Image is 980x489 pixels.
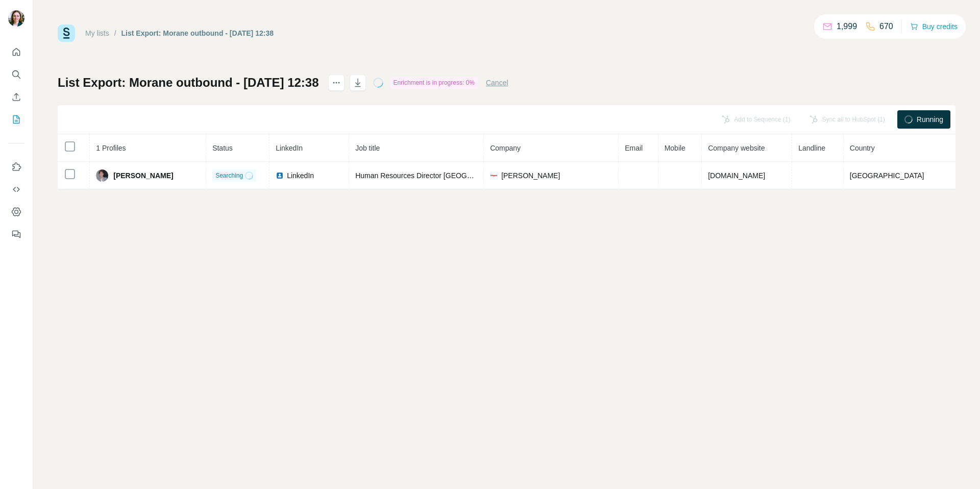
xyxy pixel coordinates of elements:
span: Mobile [665,144,685,152]
span: Human Resources Director [GEOGRAPHIC_DATA] [355,172,518,180]
span: Email [625,144,643,152]
span: LinkedIn [287,170,314,181]
button: Cancel [486,78,508,88]
button: Use Surfe API [8,180,24,199]
img: company-logo [490,172,498,180]
img: Avatar [8,10,24,27]
img: Avatar [96,169,108,182]
button: Buy credits [910,19,958,34]
span: [PERSON_NAME] [113,170,173,181]
button: actions [328,75,345,91]
span: [PERSON_NAME] [501,170,560,181]
span: Status [212,144,233,152]
span: Company [490,144,521,152]
h1: List Export: Morane outbound - [DATE] 12:38 [58,75,319,91]
div: List Export: Morane outbound - [DATE] 12:38 [121,28,274,38]
span: 1 Profiles [96,144,126,152]
button: Search [8,65,24,84]
p: 670 [879,20,893,33]
button: Dashboard [8,203,24,221]
span: Searching [215,171,243,180]
span: Company website [708,144,765,152]
div: Enrichment is in progress: 0% [390,77,478,89]
span: LinkedIn [276,144,303,152]
span: [DOMAIN_NAME] [708,172,765,180]
button: Use Surfe on LinkedIn [8,158,24,176]
span: Landline [798,144,825,152]
img: LinkedIn logo [276,172,284,180]
button: Feedback [8,225,24,243]
button: Quick start [8,43,24,61]
img: Surfe Logo [58,25,75,42]
span: Running [917,114,943,125]
button: My lists [8,110,24,129]
span: [GEOGRAPHIC_DATA] [850,172,924,180]
a: My lists [85,29,109,37]
p: 1,999 [837,20,857,33]
span: Job title [355,144,380,152]
span: Country [850,144,875,152]
li: / [114,28,116,38]
button: Enrich CSV [8,88,24,106]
